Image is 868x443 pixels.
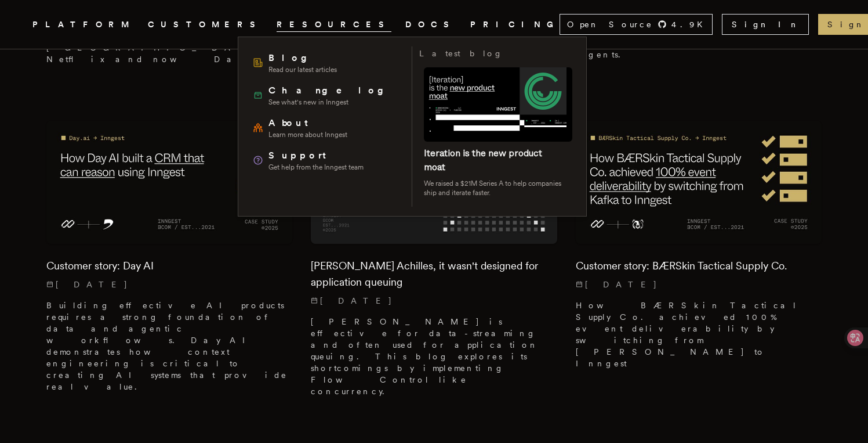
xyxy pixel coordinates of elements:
[576,258,822,274] h2: Customer story: BÆRSkin Tactical Supply Co.
[311,295,557,307] p: [DATE]
[424,147,542,172] a: Iteration is the new product moat
[671,19,710,30] span: 4.9 K
[46,300,292,392] p: Building effective AI products requires a strong foundation of data and agentic workflows. Day AI...
[576,121,822,244] img: Featured image for Customer story: BÆRSkin Tactical Supply Co. blog post
[268,163,364,172] span: Get help from the Inngest team
[311,316,557,397] p: [PERSON_NAME] is effective for data-streaming and often used for application queuing. This blog e...
[46,279,292,290] p: [DATE]
[576,121,822,379] a: Featured image for Customer story: BÆRSkin Tactical Supply Co. blog postCustomer story: BÆRSkin T...
[248,46,405,79] a: BlogRead our latest articles
[576,279,822,290] p: [DATE]
[46,121,292,244] img: Featured image for Customer story: Day AI blog post
[268,130,347,139] span: Learn more about Inngest
[470,17,560,32] a: PRICING
[277,17,391,32] button: RESOURCES
[576,300,822,369] p: How BÆRSkin Tactical Supply Co. achieved 100% event deliverability by switching from [PERSON_NAME...
[268,84,392,98] span: Changelog
[567,19,653,30] span: Open Source
[248,111,405,144] a: AboutLearn more about Inngest
[46,121,292,402] a: Featured image for Customer story: Day AI blog postCustomer story: Day AI[DATE] Building effectiv...
[32,17,134,32] button: PLATFORM
[148,17,263,32] a: CUSTOMERS
[419,46,503,60] h3: Latest blog
[268,149,364,163] span: Support
[405,17,456,32] a: DOCS
[268,65,337,74] span: Read our latest articles
[311,121,557,406] a: Featured image for Kafka's Achilles, it wasn't designed for application queuing blog post[PERSON_...
[722,14,809,35] a: Sign In
[268,98,392,107] span: See what's new in Inngest
[248,79,405,111] a: ChangelogSee what's new in Inngest
[46,258,292,274] h2: Customer story: Day AI
[268,51,337,65] span: Blog
[248,144,405,177] a: SupportGet help from the Inngest team
[311,258,557,290] h2: [PERSON_NAME] Achilles, it wasn't designed for application queuing
[268,116,347,130] span: About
